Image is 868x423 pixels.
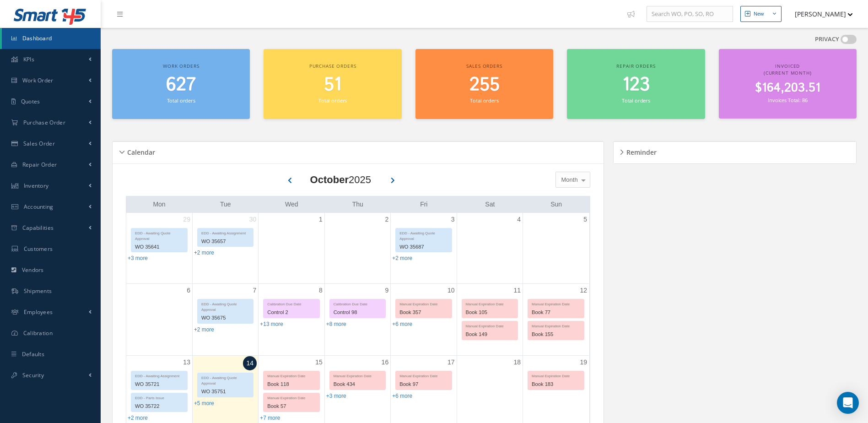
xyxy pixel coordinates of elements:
[259,213,324,284] td: October 1, 2025
[512,284,523,297] a: October 11, 2025
[392,393,412,399] a: Show 6 more events
[264,371,319,379] div: Manual Expiration Date
[24,287,52,295] span: Shipments
[317,213,324,226] a: October 1, 2025
[462,307,518,318] div: Book 105
[324,213,390,284] td: October 2, 2025
[131,228,187,242] div: EDD - Awaiting Quote Approval
[264,307,319,318] div: Control 2
[198,228,253,236] div: EDD - Awaiting Assignment
[396,379,451,390] div: Book 97
[194,400,214,407] a: Show 5 more events
[396,228,451,242] div: EDD - Awaiting Quote Approval
[469,72,500,98] span: 255
[523,283,589,356] td: October 12, 2025
[647,6,733,22] input: Search WO, PO, SO, RO
[283,199,300,210] a: Wednesday
[528,329,584,340] div: Book 155
[446,284,457,297] a: October 10, 2025
[326,393,346,399] a: Show 3 more events
[264,401,319,412] div: Book 57
[837,392,859,414] div: Open Intercom Messenger
[131,401,187,412] div: WO 35722
[528,321,584,329] div: Manual Expiration Date
[567,49,705,119] a: Repair orders 123 Total orders
[350,199,365,210] a: Thursday
[754,10,764,18] div: New
[131,379,187,390] div: WO 35721
[457,213,523,284] td: October 4, 2025
[391,213,457,284] td: October 3, 2025
[131,393,187,401] div: EDD - Parts Issue
[622,72,650,98] span: 123
[151,199,167,210] a: Monday
[128,255,148,261] a: Show 3 more events
[324,283,390,356] td: October 9, 2025
[24,182,49,190] span: Inventory
[446,356,457,369] a: October 17, 2025
[396,242,451,252] div: WO 35687
[622,97,650,104] small: Total orders
[462,321,518,329] div: Manual Expiration Date
[126,213,192,284] td: September 29, 2025
[313,356,324,369] a: October 15, 2025
[512,356,523,369] a: October 18, 2025
[22,161,57,168] span: Repair Order
[192,213,258,284] td: September 30, 2025
[264,299,319,307] div: Calibration Due Date
[317,284,324,297] a: October 8, 2025
[330,379,385,390] div: Book 434
[218,199,233,210] a: Tuesday
[396,307,451,318] div: Book 357
[616,63,655,69] span: Repair orders
[326,321,346,327] a: Show 8 more events
[128,415,148,421] a: Show 2 more events
[310,174,349,185] b: October
[582,213,589,226] a: October 5, 2025
[248,213,259,226] a: September 30, 2025
[194,249,214,256] a: Show 2 more events
[264,393,319,401] div: Manual Expiration Date
[324,72,341,98] span: 51
[166,72,196,98] span: 627
[23,329,53,337] span: Calibration
[198,299,253,313] div: EDD - Awaiting Quote Approval
[392,255,412,261] a: Show 2 more events
[719,49,857,119] a: Invoiced (Current Month) $164,203.51 Invoices Total: 86
[22,224,54,232] span: Capabilities
[391,283,457,356] td: October 10, 2025
[260,321,283,327] a: Show 13 more events
[383,213,390,226] a: October 2, 2025
[163,63,199,69] span: Work orders
[126,283,192,356] td: October 6, 2025
[259,283,324,356] td: October 8, 2025
[786,5,853,23] button: [PERSON_NAME]
[22,34,52,42] span: Dashboard
[21,98,40,105] span: Quotes
[24,308,53,316] span: Employees
[559,175,578,184] span: Month
[251,284,259,297] a: October 7, 2025
[23,140,55,147] span: Sales Order
[2,28,101,49] a: Dashboard
[392,321,412,327] a: Show 6 more events
[181,213,192,226] a: September 29, 2025
[243,356,257,370] a: October 14, 2025
[112,49,250,119] a: Work orders 627 Total orders
[330,307,385,318] div: Control 98
[24,245,53,253] span: Customers
[396,371,451,379] div: Manual Expiration Date
[528,307,584,318] div: Book 77
[768,97,807,103] small: Invoices Total: 86
[515,213,523,226] a: October 4, 2025
[396,299,451,307] div: Manual Expiration Date
[23,119,65,126] span: Purchase Order
[740,6,782,22] button: New
[383,284,390,297] a: October 9, 2025
[470,97,498,104] small: Total orders
[22,76,54,84] span: Work Order
[318,97,347,104] small: Total orders
[330,371,385,379] div: Manual Expiration Date
[22,266,44,274] span: Vendors
[418,199,429,210] a: Friday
